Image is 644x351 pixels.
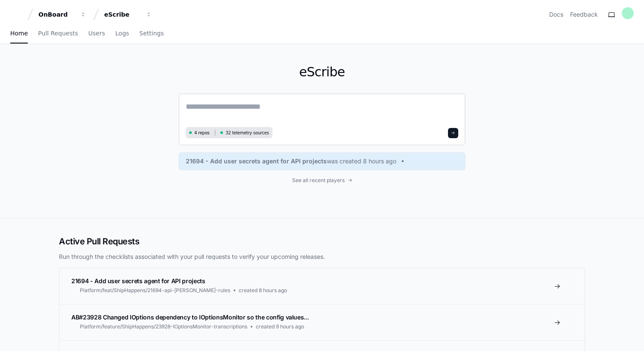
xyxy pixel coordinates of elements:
button: OnBoard [35,7,90,22]
h1: eScribe [179,64,465,80]
span: 32 telemetry sources [225,130,269,136]
a: 21694 - Add user secrets agent for API projectswas created 8 hours ago [186,157,458,165]
span: created 9 hours ago [256,323,304,330]
span: Pull Requests [38,31,78,36]
span: 21694 - Add user secrets agent for API projects [186,157,327,165]
a: Home [10,24,28,44]
span: created 8 hours ago [239,287,287,294]
span: 21694 - Add user secrets agent for API projects [71,277,205,284]
p: Run through the checklists associated with your pull requests to verify your upcoming releases. [59,252,585,261]
span: AB#23928 Changed IOptions dependency to IOptionsMonitor so the config values... [71,313,308,321]
span: Users [88,31,105,36]
span: 4 repos [194,130,210,136]
a: Docs [549,10,563,19]
span: Home [10,31,28,36]
span: Logs [115,31,129,36]
a: Settings [139,24,164,44]
a: Logs [115,24,129,44]
span: Settings [139,31,164,36]
a: 21694 - Add user secrets agent for API projectsPlatform/feat/ShipHappens/21694-api-[PERSON_NAME]-... [59,268,585,304]
a: AB#23928 Changed IOptions dependency to IOptionsMonitor so the config values...Platform/feature/S... [59,304,585,340]
div: eScribe [104,10,141,19]
span: Platform/feature/ShipHappens/23928-IOptionsMonitor-transcriptions [80,323,247,330]
span: was created 8 hours ago [327,157,396,165]
a: See all recent players [179,177,465,184]
span: See all recent players [292,177,345,184]
button: eScribe [101,7,155,22]
h2: Active Pull Requests [59,235,585,247]
a: Users [88,24,105,44]
span: Platform/feat/ShipHappens/21694-api-[PERSON_NAME]-rules [80,287,230,294]
button: Feedback [570,10,598,19]
div: OnBoard [38,10,75,19]
a: Pull Requests [38,24,78,44]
